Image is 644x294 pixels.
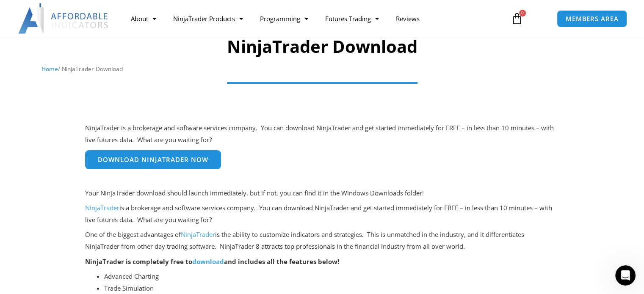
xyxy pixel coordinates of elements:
[18,3,109,34] img: LogoAI | Affordable Indicators – NinjaTrader
[85,202,559,226] p: is a brokerage and software services company. You can download NinjaTrader and get started immedi...
[85,257,339,266] strong: NinjaTrader is completely free to and includes all the features below!
[498,6,536,31] a: 0
[387,9,428,28] a: Reviews
[41,65,58,73] a: Home
[181,230,215,239] a: NinjaTrader
[104,271,559,283] li: Advanced Charting
[557,10,627,27] a: MEMBERS AREA
[98,157,208,163] span: Download NinjaTrader Now
[41,63,603,74] nav: Breadcrumb
[317,9,387,28] a: Futures Trading
[41,35,603,58] h1: NinjaTrader Download
[85,203,119,212] a: NinjaTrader
[252,9,317,28] a: Programming
[85,122,559,146] p: NinjaTrader is a brokerage and software services company. You can download NinjaTrader and get st...
[122,9,165,28] a: About
[85,150,221,169] a: Download NinjaTrader Now
[519,10,526,16] span: 0
[615,265,636,286] iframe: Intercom live chat
[566,16,619,22] span: MEMBERS AREA
[85,229,559,253] p: One of the biggest advantages of is the ability to customize indicators and strategies. This is u...
[85,187,559,199] p: Your NinjaTrader download should launch immediately, but if not, you can find it in the Windows D...
[122,9,503,28] nav: Menu
[165,9,252,28] a: NinjaTrader Products
[192,257,224,266] a: download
